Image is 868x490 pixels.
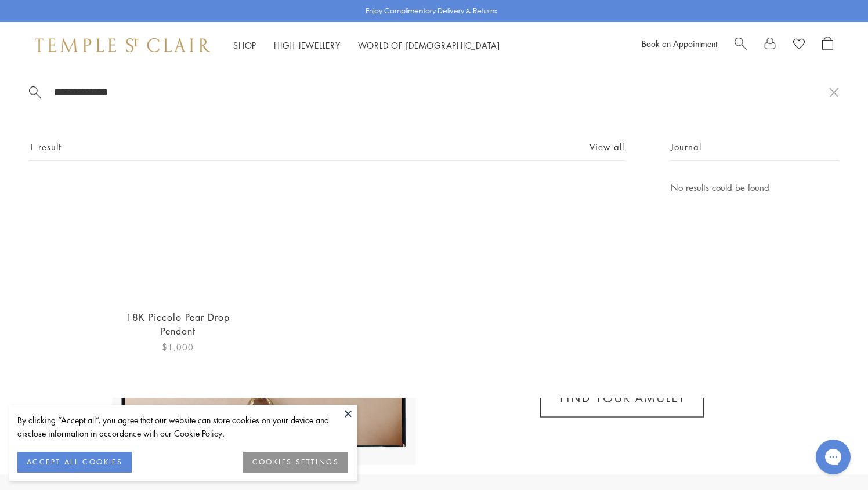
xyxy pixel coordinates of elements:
[29,140,62,154] span: 1 result
[118,180,238,300] img: 18K Piccolo Pear Drop Pendant
[589,140,624,153] a: View all
[810,435,856,478] iframe: Gorgias live chat messenger
[233,39,256,51] a: ShopShop
[35,38,210,52] img: Temple St. Clair
[671,140,701,154] span: Journal
[793,37,805,54] a: View Wishlist
[233,38,500,53] nav: Main navigation
[243,452,348,473] button: COOKIES SETTINGS
[17,452,132,473] button: ACCEPT ALL COOKIES
[162,340,194,354] span: $1,000
[358,39,500,51] a: World of [DEMOGRAPHIC_DATA]World of [DEMOGRAPHIC_DATA]
[642,38,717,49] a: Book an Appointment
[126,311,230,337] a: 18K Piccolo Pear Drop Pendant
[366,5,497,17] p: Enjoy Complimentary Delivery & Returns
[671,180,839,195] p: No results could be found
[274,39,341,51] a: High JewelleryHigh Jewellery
[17,413,348,440] div: By clicking “Accept all”, you agree that our website can store cookies on your device and disclos...
[735,37,747,54] a: Search
[822,37,833,54] a: Open Shopping Bag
